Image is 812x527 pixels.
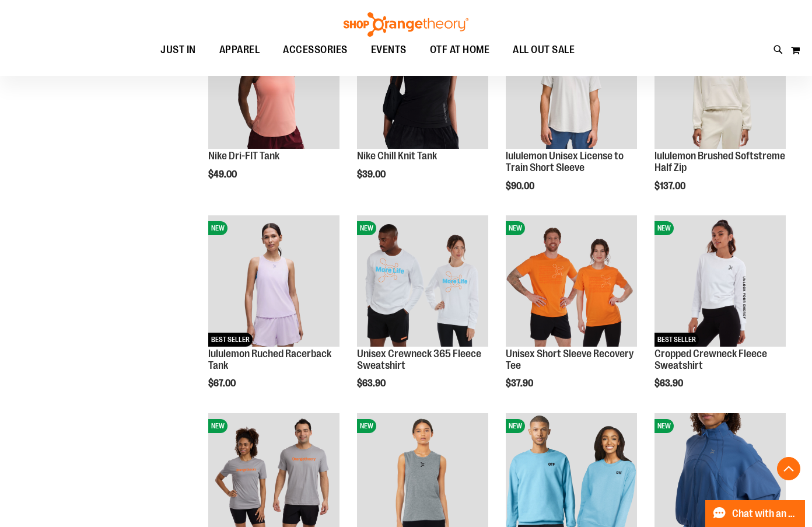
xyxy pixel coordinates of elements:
[654,18,786,151] a: lululemon Brushed Softstreme Half ZipNEW
[357,378,387,389] span: $63.90
[506,378,535,389] span: $37.90
[506,150,624,173] a: lululemon Unisex License to Train Short Sleeve
[654,18,786,149] img: lululemon Brushed Softstreme Half Zip
[357,18,488,149] img: Nike Chill Knit Tank
[357,221,376,235] span: NEW
[654,333,699,347] span: BEST SELLER
[654,419,674,433] span: NEW
[283,37,348,63] span: ACCESSORIES
[342,12,470,37] img: Shop Orangetheory
[357,169,387,180] span: $39.00
[357,215,488,348] a: Unisex Crewneck 365 Fleece SweatshirtNEW
[202,210,345,418] div: product
[202,12,345,210] div: product
[208,419,228,433] span: NEW
[500,210,643,418] div: product
[357,18,488,151] a: Nike Chill Knit TankNEW
[654,215,786,347] img: Cropped Crewneck Fleece Sweatshirt
[506,18,637,149] img: lululemon Unisex License to Train Short Sleeve
[649,12,792,221] div: product
[208,348,331,371] a: lululemon Ruched Racerback Tank
[654,348,767,371] a: Cropped Crewneck Fleece Sweatshirt
[654,181,687,191] span: $137.00
[506,348,633,371] a: Unisex Short Sleeve Recovery Tee
[351,12,494,210] div: product
[208,378,237,389] span: $67.00
[506,215,637,348] a: Unisex Short Sleeve Recovery TeeNEW
[208,221,228,235] span: NEW
[357,419,376,433] span: NEW
[506,181,536,191] span: $90.00
[654,215,786,348] a: Cropped Crewneck Fleece SweatshirtNEWBEST SELLER
[357,150,437,162] a: Nike Chill Knit Tank
[208,215,339,347] img: lululemon Ruched Racerback Tank
[654,221,674,235] span: NEW
[500,12,643,221] div: product
[219,37,260,63] span: APPAREL
[430,37,490,63] span: OTF AT HOME
[351,210,494,418] div: product
[654,378,685,389] span: $63.90
[208,18,339,151] a: Nike Dri-FIT TankNEW
[208,18,339,149] img: Nike Dri-FIT Tank
[777,457,800,480] button: Back To Top
[506,18,637,151] a: lululemon Unisex License to Train Short SleeveNEW
[506,419,525,433] span: NEW
[513,37,575,63] span: ALL OUT SALE
[371,37,407,63] span: EVENTS
[506,215,637,347] img: Unisex Short Sleeve Recovery Tee
[208,150,279,162] a: Nike Dri-FIT Tank
[160,37,196,63] span: JUST IN
[208,169,239,180] span: $49.00
[705,500,806,527] button: Chat with an Expert
[654,150,785,173] a: lululemon Brushed Softstreme Half Zip
[357,348,481,371] a: Unisex Crewneck 365 Fleece Sweatshirt
[506,221,525,235] span: NEW
[649,210,792,418] div: product
[208,333,253,347] span: BEST SELLER
[357,215,488,347] img: Unisex Crewneck 365 Fleece Sweatshirt
[208,215,339,348] a: lululemon Ruched Racerback TankNEWBEST SELLER
[732,508,798,519] span: Chat with an Expert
